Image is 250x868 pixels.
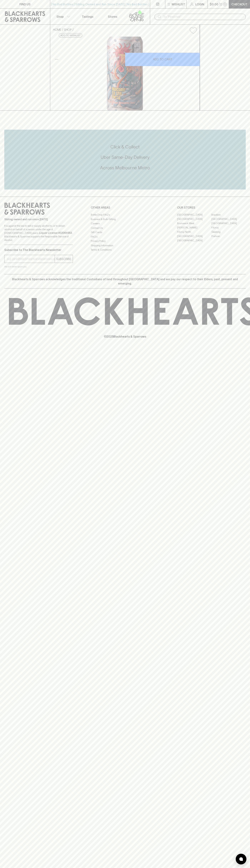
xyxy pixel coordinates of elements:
p: Login [195,2,204,6]
a: FAQ's [91,235,159,239]
div: Call to action block [4,130,246,189]
img: bubble-icon [239,857,243,861]
p: Tastings [82,14,93,19]
p: We will never spam you [4,265,73,268]
button: SUBSCRIBE [55,255,73,263]
a: Business & Bulk Gifting [91,217,159,221]
a: Braddon [211,213,246,217]
p: Shop [56,14,64,19]
a: HOME [53,28,61,31]
a: Shipping Information [91,243,159,248]
p: Sibling owned and run since [DATE] [4,218,73,221]
img: 77857.png [50,37,200,110]
a: Stores [100,9,125,24]
p: OUR STORES [177,205,246,210]
a: Brunswick West [177,221,211,225]
p: Checkout [231,2,247,6]
a: [GEOGRAPHIC_DATA] [177,213,211,217]
a: [GEOGRAPHIC_DATA] [211,221,246,225]
a: [GEOGRAPHIC_DATA] [211,217,246,221]
p: OTHER AREAS [91,205,159,210]
p: ADD TO CART [153,57,172,61]
a: Geelong [211,230,246,234]
p: It is against the law to sell or supply alcohol to, or to obtain alcohol on behalf of a person un... [4,224,73,242]
a: Gift Cards [91,230,159,235]
a: Privacy Policy [91,239,159,243]
a: Terms & Conditions [91,248,159,252]
a: Contact Us [91,226,159,230]
p: $0.00 [210,2,218,6]
a: Careers [91,221,159,226]
button: Add to wishlist [188,26,198,35]
button: Add to wishlist [59,33,82,38]
a: Tastings [75,9,100,24]
a: [GEOGRAPHIC_DATA] [177,217,211,221]
p: Wishlist [172,2,185,6]
p: Blackhearts & Sparrows acknowledges the traditional Custodians of land throughout [GEOGRAPHIC_DAT... [7,277,243,286]
a: Fitzroy North [177,230,211,234]
a: [GEOGRAPHIC_DATA] [177,238,211,243]
a: Fitzroy [211,225,246,230]
p: Stores [108,14,117,19]
a: SHOP [64,28,72,31]
a: [PERSON_NAME] [177,225,211,230]
p: SUBSCRIBE [56,257,71,261]
input: Try "Pinot noir" [163,14,243,20]
a: [GEOGRAPHIC_DATA] [177,234,211,238]
a: Bottle Drop FAQ's [91,213,159,217]
p: FIND US [19,2,31,6]
button: Shop [50,9,75,24]
input: e.g. jane@blackheartsandsparrows.com.au [7,256,55,262]
h5: Click & Collect [4,144,246,150]
p: 0 [224,3,226,5]
button: ADD TO CART [125,53,200,66]
a: Prahran [211,234,246,238]
h5: Uber Same-Day Delivery [4,154,246,160]
p: Subscribe to The Blackhearts Newsletter [4,248,73,252]
h5: Across Melbourne Metro [4,165,246,171]
strong: Liquor License #32064953 [39,231,72,234]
